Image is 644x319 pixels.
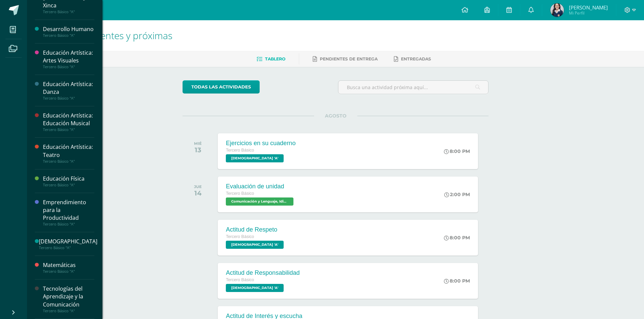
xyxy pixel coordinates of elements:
div: Educación Artística: Educación Musical [43,112,94,127]
div: Tercero Básico "A" [43,269,94,274]
a: Entregadas [394,54,431,64]
a: Educación Artística: DanzaTercero Básico "A" [43,80,94,101]
div: Tercero Básico "A" [43,159,94,164]
img: 247608930fe9e8d457b9cdbfcb073c93.png [550,3,564,17]
div: Tercero Básico "A" [43,33,94,38]
span: Tercero Básico [226,148,254,153]
div: 8:00 PM [444,235,470,241]
div: Tercero Básico "A" [39,245,97,250]
div: Tercero Básico "A" [43,183,94,187]
a: [DEMOGRAPHIC_DATA]Tercero Básico "A" [39,238,97,250]
div: Tercero Básico "A" [43,9,94,14]
a: Educación FísicaTercero Básico "A" [43,175,94,187]
div: Actitud de Respeto [226,226,285,233]
a: MatemáticasTercero Básico "A" [43,261,94,274]
div: Evaluación de unidad [226,183,295,190]
a: Tecnologías del Aprendizaje y la ComunicaciónTercero Básico "A" [43,285,94,313]
a: Emprendimiento para la ProductividadTercero Básico "A" [43,198,94,227]
a: Tablero [257,54,285,64]
span: Tablero [265,56,285,61]
a: Educación Artística: TeatroTercero Básico "A" [43,143,94,163]
span: Evangelización 'A' [226,154,284,162]
div: Tercero Básico "A" [43,222,94,227]
div: 2:00 PM [444,191,470,197]
a: todas las Actividades [183,80,260,94]
div: Tecnologías del Aprendizaje y la Comunicación [43,285,94,308]
div: Tercero Básico "A" [43,96,94,101]
div: 13 [194,146,202,154]
div: JUE [194,184,202,189]
input: Busca una actividad próxima aquí... [338,81,488,94]
span: Pendientes de entrega [320,56,378,61]
span: Mi Perfil [569,10,608,16]
div: Actitud de Responsabilidad [226,269,300,276]
span: Evangelización 'A' [226,241,284,249]
div: Emprendimiento para la Productividad [43,198,94,222]
div: Educación Física [43,175,94,183]
div: Tercero Básico "A" [43,127,94,132]
div: 8:00 PM [444,278,470,284]
div: MIÉ [194,141,202,146]
span: Actividades recientes y próximas [35,29,172,42]
a: Educación Artística: Artes VisualesTercero Básico "A" [43,49,94,69]
div: Matemáticas [43,261,94,269]
span: Comunicación y Lenguaje, Idioma Español 'A' [226,197,293,206]
a: Educación Artística: Educación MusicalTercero Básico "A" [43,112,94,132]
div: Ejercicios en su cuaderno [226,140,295,147]
a: Desarrollo HumanoTercero Básico "A" [43,25,94,38]
div: Tercero Básico "A" [43,309,94,313]
span: Tercero Básico [226,234,254,239]
span: [PERSON_NAME] [569,4,608,11]
div: Educación Artística: Artes Visuales [43,49,94,64]
div: [DEMOGRAPHIC_DATA] [39,238,97,245]
div: Tercero Básico "A" [43,64,94,69]
span: Tercero Básico [226,277,254,282]
div: Desarrollo Humano [43,25,94,33]
div: 14 [194,189,202,197]
div: Educación Artística: Teatro [43,143,94,159]
a: Pendientes de entrega [313,54,378,64]
div: 8:00 PM [444,148,470,154]
span: Tercero Básico [226,191,254,196]
span: AGOSTO [314,113,357,119]
div: Educación Artística: Danza [43,80,94,96]
span: Entregadas [401,56,431,61]
span: Evangelización 'A' [226,284,284,292]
